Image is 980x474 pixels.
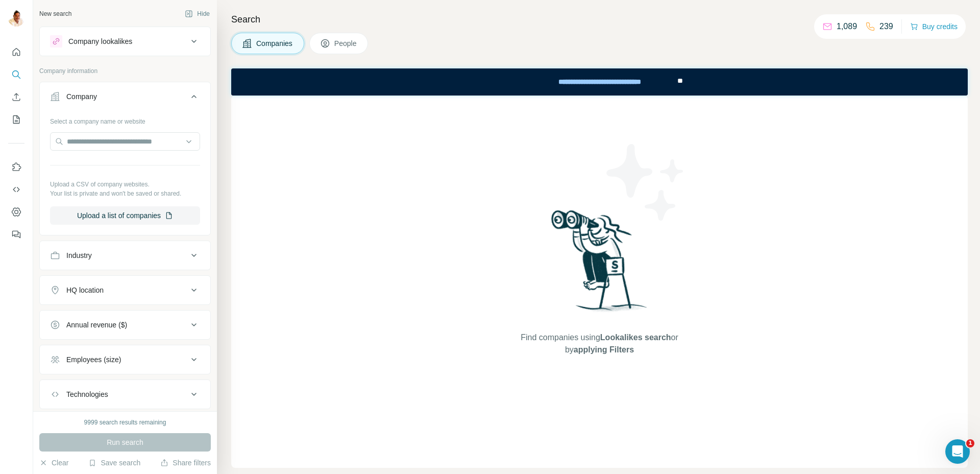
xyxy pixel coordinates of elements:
button: Hide [178,6,217,21]
button: Company lookalikes [40,29,210,54]
button: My lists [8,110,24,129]
iframe: Intercom live chat [945,439,970,464]
button: Feedback [8,225,24,244]
iframe: Banner [231,68,968,96]
span: applying Filters [574,345,634,354]
div: 9999 search results remaining [84,418,166,427]
div: Employees (size) [66,354,121,365]
span: Companies [256,38,293,49]
button: Technologies [40,382,210,407]
button: Industry [40,243,210,268]
div: Technologies [66,389,108,399]
p: Upload a CSV of company websites. [50,180,200,189]
button: Annual revenue ($) [40,313,210,337]
h4: Search [231,12,968,27]
img: Surfe Illustration - Woman searching with binoculars [547,207,653,321]
p: Company information [39,66,211,76]
button: Enrich CSV [8,88,24,106]
img: Avatar [8,10,24,27]
p: Your list is private and won't be saved or shared. [50,189,200,198]
button: Company [40,84,210,113]
div: Company [66,91,97,102]
span: 1 [966,439,974,447]
p: 1,089 [837,20,857,33]
img: Surfe Illustration - Stars [600,136,692,228]
button: Save search [88,458,140,468]
span: Lookalikes search [600,333,671,342]
div: Select a company name or website [50,113,200,126]
button: Dashboard [8,203,24,221]
span: Find companies using or by [518,331,681,356]
p: 239 [879,20,893,33]
span: People [334,38,358,49]
button: Share filters [160,458,211,468]
div: Industry [66,250,92,260]
button: Search [8,65,24,84]
div: Company lookalikes [68,36,132,46]
button: HQ location [40,278,210,302]
button: Upload a list of companies [50,206,200,225]
button: Quick start [8,43,24,61]
div: Annual revenue ($) [66,320,127,330]
button: Employees (size) [40,347,210,372]
button: Use Surfe on LinkedIn [8,158,24,176]
button: Buy credits [910,19,958,34]
div: New search [39,9,71,18]
button: Use Surfe API [8,180,24,199]
button: Clear [39,458,68,468]
div: HQ location [66,285,104,295]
